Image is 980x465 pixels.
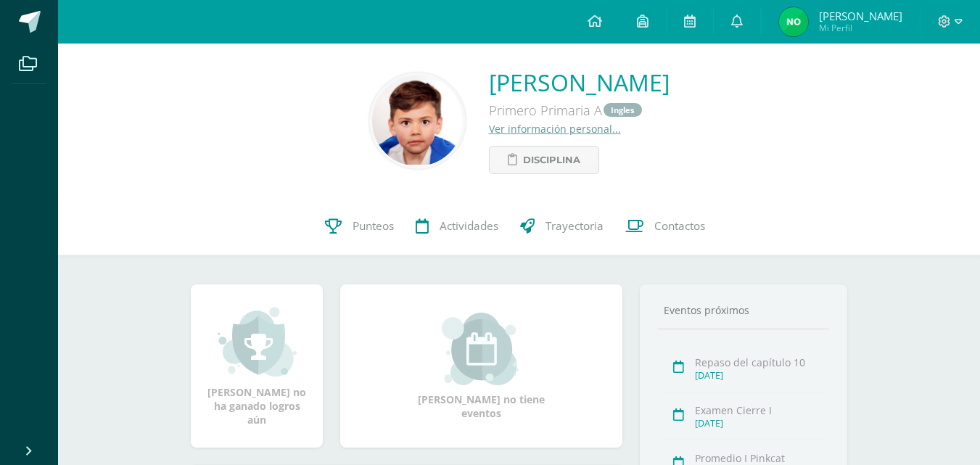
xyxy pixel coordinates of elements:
span: Mi Perfil [819,22,902,34]
span: [PERSON_NAME] [819,9,902,23]
div: Primero Primaria A [489,98,670,122]
div: Examen Cierre I [695,403,825,417]
div: [PERSON_NAME] no ha ganado logros aún [205,305,308,427]
div: [DATE] [695,369,825,382]
div: [DATE] [695,417,825,429]
a: Contactos [614,197,716,255]
a: Actividades [405,197,509,255]
img: 90227591e807921d0430708c781d2b0a.png [372,75,463,166]
a: Ver información personal... [489,122,621,136]
div: [PERSON_NAME] no tiene eventos [409,313,554,420]
a: Punteos [314,197,405,255]
span: Trayectoria [545,219,604,234]
a: Ingles [604,103,642,117]
span: Contactos [654,219,705,234]
a: Disciplina [489,146,599,174]
a: Trayectoria [509,197,614,255]
div: Eventos próximos [658,303,829,317]
span: Actividades [440,219,498,234]
img: achievement_small.png [218,305,297,378]
img: event_small.png [442,313,521,385]
span: Disciplina [523,147,580,173]
span: Punteos [353,219,394,234]
div: Promedio I Pinkcat [695,451,825,465]
div: Repaso del capítulo 10 [695,355,825,369]
a: [PERSON_NAME] [489,67,670,98]
img: cc77dce42f43f7127ec77faf2f11320b.png [779,7,808,36]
